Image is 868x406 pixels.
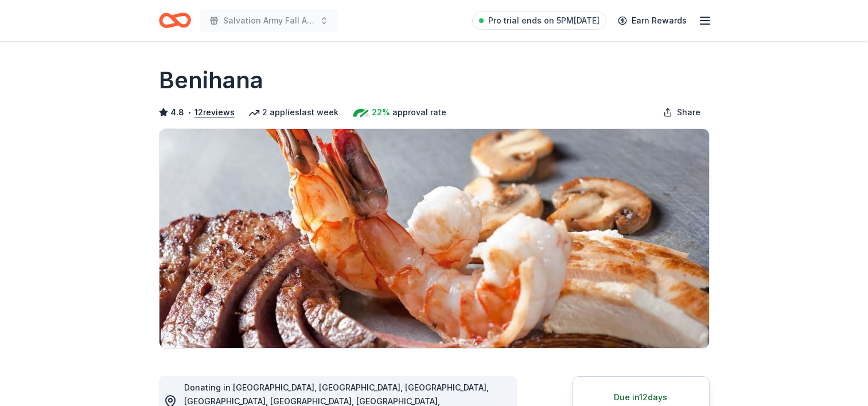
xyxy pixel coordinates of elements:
[159,7,191,34] a: Home
[611,10,694,31] a: Earn Rewards
[194,106,235,119] button: 12reviews
[654,101,710,124] button: Share
[392,106,446,119] span: approval rate
[200,9,338,32] button: Salvation Army Fall Auction
[586,391,695,404] div: Due in 12 days
[159,129,709,348] img: Image for Benihana
[472,11,606,30] a: Pro trial ends on 5PM[DATE]
[159,64,263,96] h1: Benihana
[170,106,184,119] span: 4.8
[677,106,700,119] span: Share
[372,106,390,119] span: 22%
[187,108,191,117] span: •
[488,14,600,28] span: Pro trial ends on 5PM[DATE]
[248,106,338,119] div: 2 applies last week
[223,14,315,28] span: Salvation Army Fall Auction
